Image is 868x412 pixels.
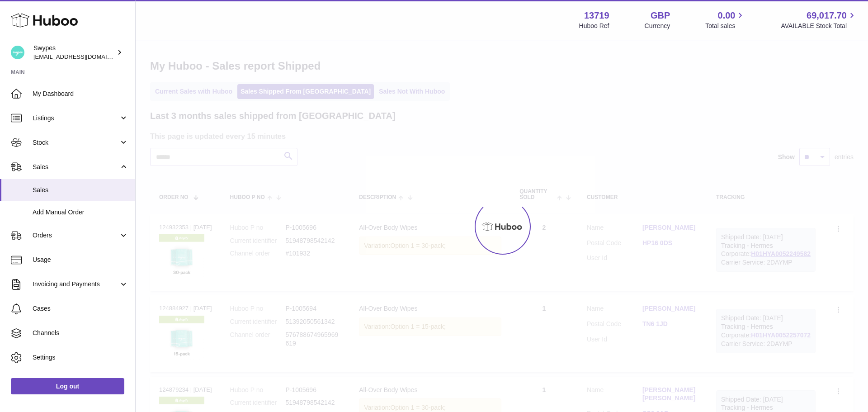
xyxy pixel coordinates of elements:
[11,378,124,394] a: Log out
[33,304,128,313] span: Cases
[33,53,133,60] span: [EMAIL_ADDRESS][DOMAIN_NAME]
[33,208,128,217] span: Add Manual Order
[705,22,745,30] span: Total sales
[807,9,847,22] span: 69,017.70
[33,163,119,171] span: Sales
[651,9,670,22] strong: GBP
[579,22,609,30] div: Huboo Ref
[781,9,857,30] a: 69,017.70 AVAILABLE Stock Total
[33,256,128,264] span: Usage
[33,231,119,240] span: Orders
[645,22,670,30] div: Currency
[705,9,745,30] a: 0.00 Total sales
[33,280,119,289] span: Invoicing and Payments
[33,114,119,123] span: Listings
[33,186,128,194] span: Sales
[11,46,24,59] img: internalAdmin-13719@internal.huboo.com
[33,44,115,61] div: Swypes
[584,9,609,22] strong: 13719
[33,329,128,337] span: Channels
[33,353,128,362] span: Settings
[33,90,128,98] span: My Dashboard
[33,138,119,147] span: Stock
[718,9,736,22] span: 0.00
[781,22,857,30] span: AVAILABLE Stock Total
